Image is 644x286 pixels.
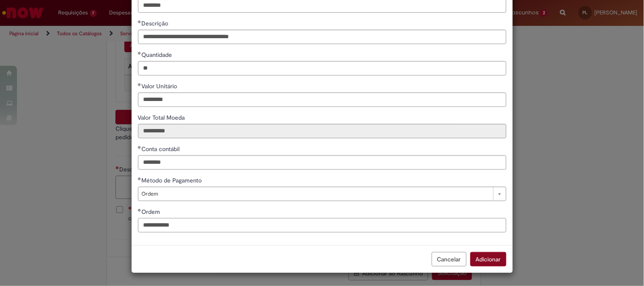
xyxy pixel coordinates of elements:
span: Obrigatório Preenchido [138,146,142,149]
span: Ordem [142,187,489,201]
input: Valor Unitário [138,93,506,107]
span: Método de Pagamento [142,177,204,184]
span: Obrigatório Preenchido [138,51,142,55]
span: Somente leitura - Valor Total Moeda [138,114,187,121]
span: Obrigatório Preenchido [138,177,142,180]
input: Valor Total Moeda [138,124,506,138]
input: Ordem [138,218,506,233]
input: Conta contábil [138,155,506,170]
button: Adicionar [470,252,506,266]
span: Quantidade [142,51,174,59]
span: Conta contábil [142,145,182,153]
span: Obrigatório Preenchido [138,208,142,212]
span: Obrigatório Preenchido [138,20,142,23]
input: Quantidade [138,61,506,76]
span: Obrigatório Preenchido [138,83,142,86]
span: Valor Unitário [142,82,179,90]
button: Cancelar [432,252,467,266]
input: Descrição [138,30,506,44]
span: Ordem [142,208,162,216]
span: Descrição [142,20,170,27]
